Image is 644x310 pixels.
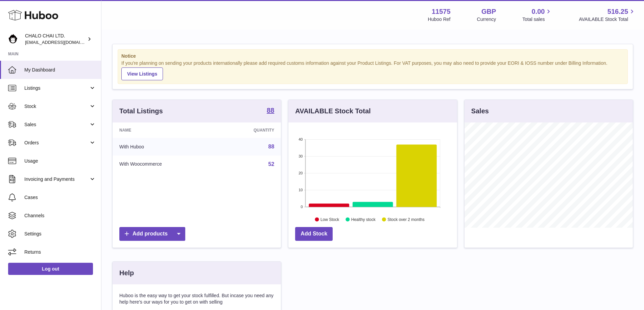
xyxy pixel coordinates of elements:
[607,7,628,16] span: 516.25
[351,217,376,222] text: Healthy stock
[481,7,496,16] strong: GBP
[295,107,371,116] h3: AVAILABLE Stock Total
[24,121,89,128] span: Sales
[320,217,339,222] text: Low Stock
[299,154,303,158] text: 30
[532,7,545,16] span: 0.00
[24,140,89,146] span: Orders
[119,292,274,305] p: Huboo is the easy way to get your stock fulfilled. But incase you need any help here's our ways f...
[432,7,451,16] strong: 11575
[113,138,217,156] td: With Huboo
[25,33,86,46] div: CHALO CHAI LTD.
[24,194,96,201] span: Cases
[268,144,275,149] a: 88
[24,85,89,91] span: Listings
[299,188,303,192] text: 10
[301,205,303,209] text: 0
[119,269,134,278] h3: Help
[477,16,496,23] div: Currency
[8,263,93,275] a: Log out
[24,213,96,219] span: Channels
[522,16,552,23] span: Total sales
[268,161,275,167] a: 52
[121,53,624,59] strong: Notice
[24,176,89,182] span: Invoicing and Payments
[579,16,636,23] span: AVAILABLE Stock Total
[24,67,96,73] span: My Dashboard
[113,156,217,173] td: With Woocommerce
[299,137,303,141] text: 40
[24,249,96,255] span: Returns
[24,158,96,164] span: Usage
[119,227,185,241] a: Add products
[522,7,552,23] a: 0.00 Total sales
[579,7,636,23] a: 516.25 AVAILABLE Stock Total
[113,122,217,138] th: Name
[217,122,281,138] th: Quantity
[25,39,99,45] span: [EMAIL_ADDRESS][DOMAIN_NAME]
[428,16,451,23] div: Huboo Ref
[267,107,274,114] strong: 88
[121,67,163,80] a: View Listings
[295,227,333,241] a: Add Stock
[121,60,624,80] div: If you're planning on sending your products internationally please add required customs informati...
[267,107,274,115] a: 88
[471,107,489,116] h3: Sales
[24,231,96,237] span: Settings
[24,103,89,110] span: Stock
[299,171,303,175] text: 20
[8,34,18,44] img: Chalo@chalocompany.com
[119,107,163,116] h3: Total Listings
[388,217,425,222] text: Stock over 2 months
